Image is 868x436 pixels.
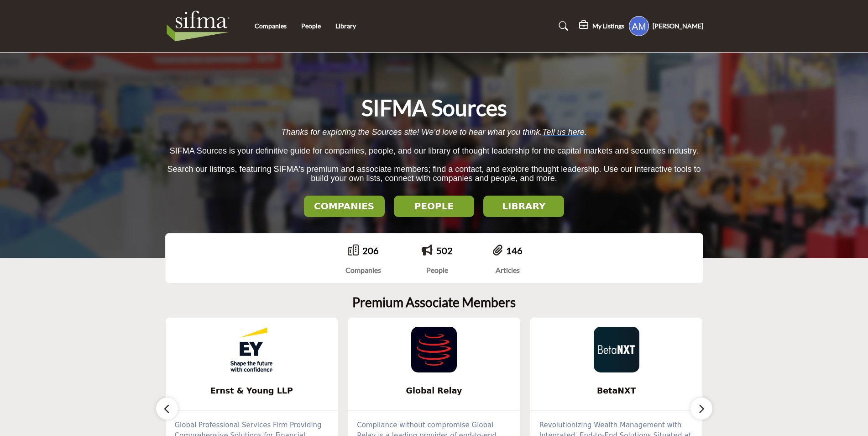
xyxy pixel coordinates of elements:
button: LIBRARY [483,196,564,217]
div: Companies [345,265,381,276]
b: BetaNXT [544,379,689,403]
img: Site Logo [165,8,236,44]
b: Global Relay [361,379,507,403]
h2: COMPANIES [307,201,382,212]
a: Search [550,19,574,33]
img: BetaNXT [594,327,639,372]
a: Tell us here [542,128,584,137]
span: Search our listings, featuring SIFMA's premium and associate members; find a contact, and explore... [167,165,701,183]
h2: LIBRARY [486,201,561,212]
a: Global Relay [348,379,520,403]
h2: Premium Associate Members [352,295,516,310]
a: BetaNXT [530,379,703,403]
button: COMPANIES [304,196,385,217]
span: Ernst & Young LLP [179,385,324,397]
div: Articles [493,265,523,276]
b: Ernst & Young LLP [179,379,324,403]
h5: My Listings [592,22,624,30]
a: 502 [436,245,453,256]
a: Library [335,22,356,30]
button: Show hide supplier dropdown [629,16,649,36]
button: PEOPLE [394,196,475,217]
span: SIFMA Sources is your definitive guide for companies, people, and our library of thought leadersh... [170,146,698,155]
a: People [301,22,321,30]
div: My Listings [579,21,624,32]
img: Global Relay [411,327,457,372]
a: 206 [362,245,379,256]
h2: PEOPLE [397,201,472,212]
img: Ernst & Young LLP [229,327,274,372]
a: Ernst & Young LLP [166,379,338,403]
a: Companies [255,22,287,30]
a: 146 [506,245,523,256]
h1: SIFMA Sources [361,94,507,122]
span: Thanks for exploring the Sources site! We’d love to hear what you think. . [281,128,586,137]
span: BetaNXT [544,385,689,397]
h5: [PERSON_NAME] [653,21,703,31]
span: Global Relay [361,385,507,397]
div: People [422,265,453,276]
